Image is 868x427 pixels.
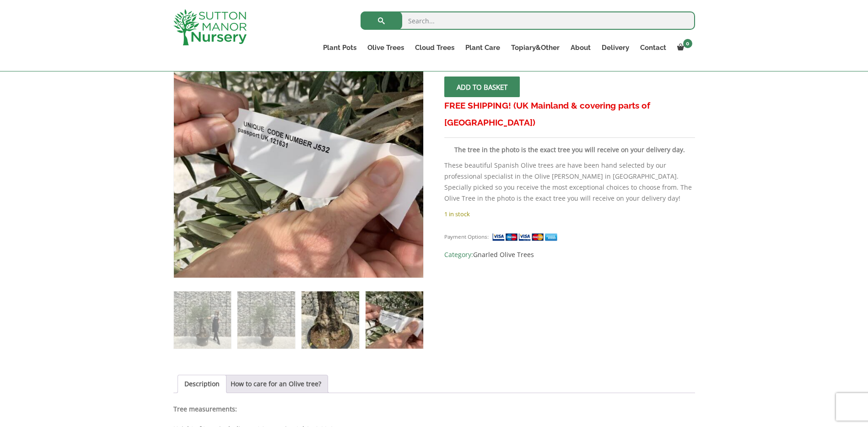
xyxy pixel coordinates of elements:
[410,41,460,54] a: Cloud Trees
[506,41,565,54] a: Topiary&Other
[444,208,695,219] p: 1 in stock
[492,232,561,242] img: payment supported
[361,11,695,30] input: Search...
[318,41,362,54] a: Plant Pots
[173,405,237,413] strong: Tree measurements:
[444,233,489,240] small: Payment Options:
[302,291,359,349] img: Gnarled Olive Tree J532 - Image 3
[174,291,231,349] img: Gnarled Olive Tree J532
[454,145,685,154] strong: The tree in the photo is the exact tree you will receive on your delivery day.
[362,41,410,54] a: Olive Trees
[565,41,596,54] a: About
[473,250,534,259] a: Gnarled Olive Trees
[173,9,247,45] img: logo
[184,375,220,393] a: Description
[444,249,695,260] span: Category:
[237,291,295,349] img: Gnarled Olive Tree J532 - Image 2
[366,291,423,349] img: Gnarled Olive Tree J532 - Image 4
[683,39,692,48] span: 0
[672,41,695,54] a: 0
[444,77,520,97] button: Add to basket
[231,375,321,393] a: How to care for an Olive tree?
[444,97,695,131] h3: FREE SHIPPING! (UK Mainland & covering parts of [GEOGRAPHIC_DATA])
[635,41,672,54] a: Contact
[460,41,506,54] a: Plant Care
[596,41,635,54] a: Delivery
[444,160,695,204] p: These beautiful Spanish Olive trees are have been hand selected by our professional specialist in...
